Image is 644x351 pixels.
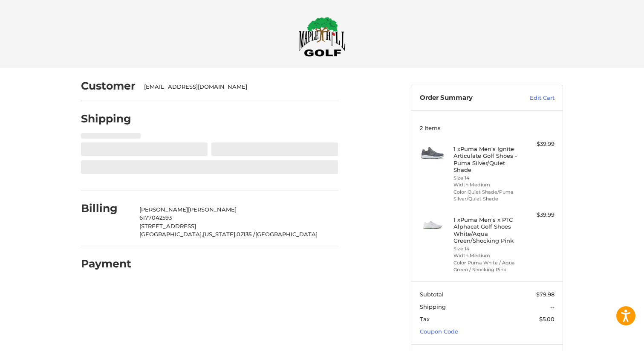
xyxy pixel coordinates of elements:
[521,211,554,219] div: $39.99
[420,94,511,102] h3: Order Summary
[237,231,255,238] span: 02135 /
[420,316,430,322] span: Tax
[81,257,131,270] h2: Payment
[203,231,237,238] span: [US_STATE],
[81,79,136,93] h2: Customer
[420,303,446,310] span: Shipping
[420,291,444,298] span: Subtotal
[521,140,554,148] div: $39.99
[453,252,519,259] li: Width Medium
[299,17,346,57] img: Maple Hill Golf
[188,206,237,213] span: [PERSON_NAME]
[139,214,172,221] span: 6177042593
[420,125,554,131] h3: 2 Items
[453,216,519,244] h4: 1 x Puma Men's x PTC Alphacat Golf Shoes White/Aqua Green/Shocking Pink
[139,231,203,238] span: [GEOGRAPHIC_DATA],
[511,94,554,102] a: Edit Cart
[144,83,330,91] div: [EMAIL_ADDRESS][DOMAIN_NAME]
[453,245,519,252] li: Size 14
[453,189,519,203] li: Color Quiet Shade/Puma Silver/Quiet Shade
[453,259,519,273] li: Color Puma White / Aqua Green / Shocking Pink
[255,231,318,238] span: [GEOGRAPHIC_DATA]
[139,223,196,229] span: [STREET_ADDRESS]
[453,174,519,182] li: Size 14
[139,206,188,213] span: [PERSON_NAME]
[81,202,131,215] h2: Billing
[453,145,519,173] h4: 1 x Puma Men's Ignite Articulate Golf Shoes - Puma Silver/Quiet Shade
[81,112,131,125] h2: Shipping
[453,181,519,189] li: Width Medium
